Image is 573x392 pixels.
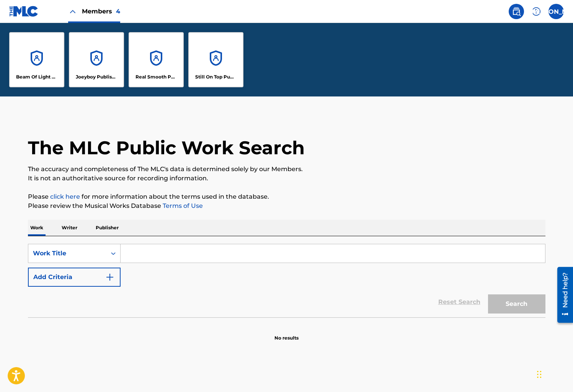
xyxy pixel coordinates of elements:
[28,174,545,183] p: It is not an authoritative source for recording information.
[195,73,237,80] p: Still On Top Publishing
[28,268,121,287] button: Add Criteria
[82,7,120,16] span: Members
[28,201,545,211] p: Please review the Musical Works Database
[69,32,124,87] a: AccountsJoeyboy Publishing
[161,202,203,209] a: Terms of Use
[68,7,77,16] img: Close
[535,355,573,392] iframe: Chat Widget
[93,220,121,236] p: Publisher
[28,244,545,317] form: Search Form
[188,32,243,87] a: AccountsStill On Top Publishing
[509,4,524,19] a: Public Search
[28,220,46,236] p: Work
[274,325,299,341] p: No results
[552,264,573,326] iframe: Resource Center
[59,220,80,236] p: Writer
[529,4,544,19] div: Help
[537,363,542,386] div: Drag
[33,249,102,258] div: Work Title
[28,165,545,174] p: The accuracy and completeness of The MLC's data is determined solely by our Members.
[512,7,521,16] img: search
[549,4,564,19] div: User Menu
[76,73,118,80] p: Joeyboy Publishing
[116,8,120,15] span: 4
[9,6,39,17] img: MLC Logo
[16,73,58,80] p: Beam Of Light Publishing
[28,136,305,159] h1: The MLC Public Work Search
[50,193,80,200] a: click here
[129,32,184,87] a: AccountsReal Smooth Publishing
[105,273,114,282] img: 9d2ae6d4665cec9f34b9.svg
[9,32,64,87] a: AccountsBeam Of Light Publishing
[135,73,177,80] p: Real Smooth Publishing
[28,192,545,201] p: Please for more information about the terms used in the database.
[532,7,541,16] img: help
